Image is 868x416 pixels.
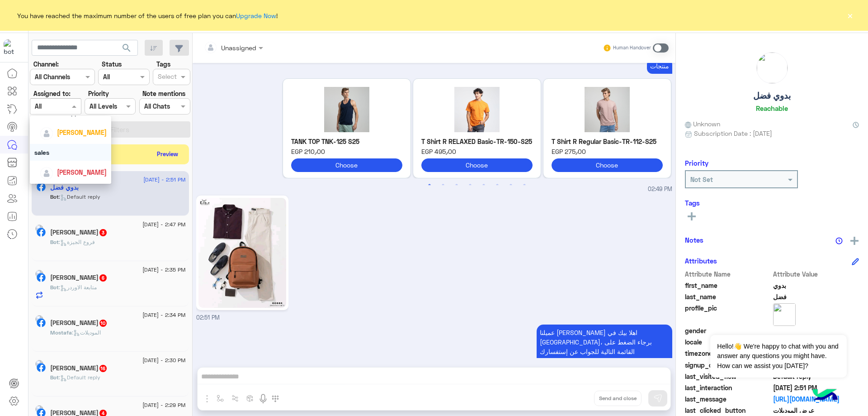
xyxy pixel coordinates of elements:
img: picture [35,270,43,278]
span: [DATE] - 2:35 PM [142,266,185,274]
span: Attribute Name [685,269,771,279]
span: locale [685,337,771,347]
span: profile_pic [685,303,771,324]
span: EGP 210٫00 [291,147,402,156]
span: : الموديلات [72,329,101,336]
img: defaultAdmin.png [40,127,53,140]
span: 02:51 PM [196,314,220,321]
button: 7 of 4 [506,181,515,190]
h5: Mostafa Muhamed [50,319,108,327]
h6: Notes [685,236,703,244]
span: last_clicked_button [685,406,771,415]
span: first_name [685,281,771,290]
span: EGP 495٫00 [421,147,533,156]
button: × [845,11,854,20]
span: 3 [99,229,107,236]
span: last_name [685,292,771,301]
img: Facebook [37,273,46,282]
h5: Ahmed Hakm [50,229,108,236]
img: picture [35,405,43,413]
button: 3 of 4 [452,181,461,190]
img: picture [35,315,43,323]
h5: احمد صلاح [50,274,108,282]
span: : متابعة الاوردر [59,284,97,291]
span: EGP 275٫00 [552,147,663,156]
span: Bot [50,193,59,200]
button: 4 of 4 [466,181,475,190]
span: 16 [99,365,107,372]
h6: Reachable [756,104,788,112]
span: Bot [50,284,59,291]
h6: Tags [685,199,859,207]
span: [DATE] - 2:29 PM [142,401,185,409]
span: Bot [50,239,59,245]
img: picture [35,360,43,368]
span: : فروع الجيزة [59,239,95,245]
img: picture [773,303,796,326]
span: : Default reply [59,374,100,381]
label: Status [102,59,122,69]
div: sales [30,144,111,161]
img: defaultAdmin.png [40,167,53,180]
p: 7/9/2025, 2:51 PM [537,325,672,359]
span: 10 [99,320,107,327]
h5: بدوي فضل [753,91,791,101]
a: [URL][DOMAIN_NAME] [773,394,859,404]
img: picture [35,225,43,233]
span: عرض الموديلات [773,406,859,415]
img: 203A8420.jpg [552,87,663,132]
div: Select [156,72,177,83]
button: Preview [153,148,182,161]
button: 5 of 4 [479,181,488,190]
img: Facebook [37,182,46,191]
p: T Shirt R RELAXED Basic-TR-150-S25 [421,137,533,146]
button: Choose [552,158,663,172]
button: Choose [291,158,402,172]
button: 2 of 4 [439,181,448,190]
span: [DATE] - 2:47 PM [142,220,185,229]
img: 541658722_24403106359346276_5744021425419555617_n.jpg [198,198,286,308]
p: T Shirt R Regular Basic-TR-112-S25 [552,137,663,146]
span: فضل [773,292,859,301]
span: You have reached the maximum number of the users of free plan you can ! [17,11,278,20]
ng-dropdown-panel: Options list [30,116,111,184]
p: TANK TOP TNK-125 S25 [291,137,402,146]
button: 1 of 4 [425,181,434,190]
span: timezone [685,349,771,358]
span: [DATE] - 2:34 PM [142,311,185,319]
img: add [850,237,859,245]
label: Note mentions [142,89,185,98]
img: Facebook [37,318,46,327]
img: notes [835,237,843,244]
button: Send and close [594,391,642,406]
img: 203A8621.jpg [291,87,402,132]
button: search [116,40,138,59]
h6: Attributes [685,257,717,265]
img: 203A1214.jpg [421,87,533,132]
span: 02:49 PM [648,185,672,194]
span: Mostafa [50,329,72,336]
img: Facebook [37,228,46,237]
small: Human Handover [613,44,651,52]
button: 6 of 4 [493,181,502,190]
img: 713415422032625 [4,39,20,56]
img: picture [757,53,788,83]
span: search [121,43,132,53]
span: gender [685,326,771,335]
span: last_interaction [685,383,771,392]
span: [PERSON_NAME] [57,168,107,176]
h6: Priority [685,159,708,167]
span: Subscription Date : [DATE] [694,129,772,138]
p: 7/9/2025, 2:49 PM [647,58,672,74]
label: Priority [88,89,109,98]
label: Channel: [33,59,59,69]
span: 6 [99,274,107,282]
span: [DATE] - 2:51 PM [143,176,185,184]
span: Unknown [685,119,720,129]
span: : Default reply [59,193,100,200]
span: Bot [50,374,59,381]
label: Tags [156,59,170,69]
span: last_visited_flow [685,372,771,381]
label: Assigned to: [33,89,71,98]
h5: Sameh Ahmed [50,364,108,372]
